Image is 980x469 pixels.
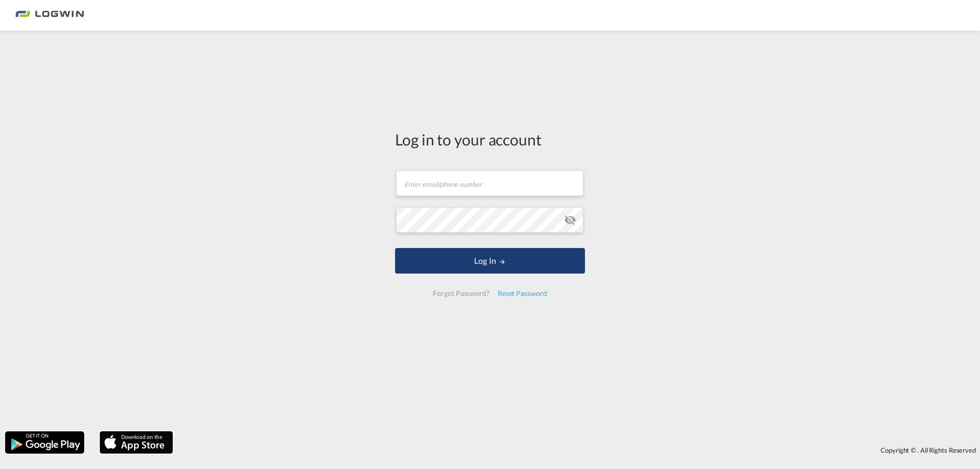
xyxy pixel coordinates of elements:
img: apple.png [99,430,174,455]
img: google.png [4,430,85,455]
div: Forgot Password? [429,284,493,303]
div: Log in to your account [395,129,585,150]
button: LOGIN [395,248,585,274]
div: Reset Password [494,284,551,303]
input: Enter email/phone number [396,170,583,196]
div: Copyright © . All Rights Reserved [178,441,980,459]
md-icon: icon-eye-off [564,214,576,226]
img: bc73a0e0d8c111efacd525e4c8ad7d32.png [15,4,84,27]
